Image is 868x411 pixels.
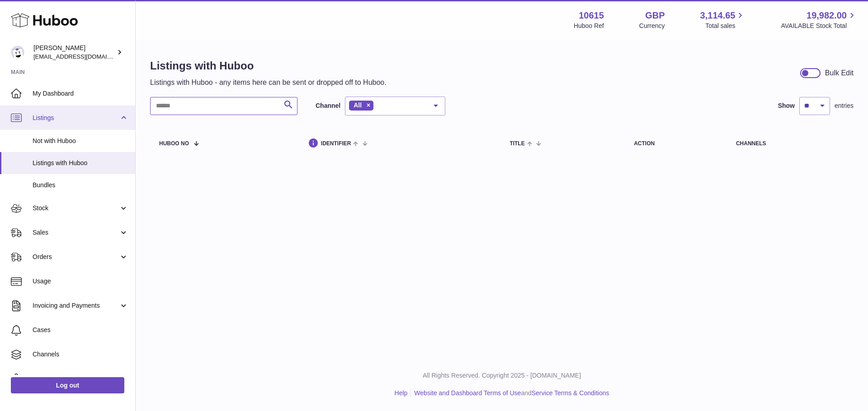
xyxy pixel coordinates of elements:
span: 3,114.65 [700,9,736,22]
li: and [411,389,609,397]
span: Total sales [705,22,745,30]
span: My Dashboard [33,89,128,98]
span: Huboo no [159,141,189,147]
span: AVAILABLE Stock Total [781,22,857,30]
span: [EMAIL_ADDRESS][DOMAIN_NAME] [33,53,133,60]
p: Listings with Huboo - any items here can be sent or dropped off to Huboo. [150,78,387,88]
div: Currency [639,22,665,30]
span: Usage [33,277,128,286]
a: Service Terms & Conditions [532,389,609,397]
span: Cases [33,326,128,334]
span: Stock [33,204,119,212]
div: Huboo Ref [574,22,604,30]
a: 19,982.00 AVAILABLE Stock Total [781,9,857,30]
span: All [354,102,362,109]
label: Channel [316,102,340,110]
img: internalAdmin-10615@internal.huboo.com [11,46,24,59]
a: Website and Dashboard Terms of Use [414,389,521,397]
a: 3,114.65 Total sales [700,9,746,30]
span: title [509,141,524,147]
strong: GBP [645,9,665,22]
div: channels [736,141,844,147]
span: Listings [33,114,119,122]
span: entries [835,102,854,110]
span: Invoicing and Payments [33,301,119,310]
span: 19,982.00 [807,9,847,22]
span: Not with Huboo [33,137,128,145]
div: action [634,141,718,147]
div: Bulk Edit [825,68,854,78]
span: Listings with Huboo [33,159,128,167]
span: Orders [33,253,119,261]
h1: Listings with Huboo [150,59,387,73]
span: Sales [33,228,119,237]
span: Channels [33,350,128,359]
strong: 10615 [579,9,604,22]
span: Bundles [33,181,128,189]
label: Show [778,102,795,110]
span: Settings [33,374,128,383]
a: Help [395,389,408,397]
span: identifier [321,141,351,147]
div: [PERSON_NAME] [33,44,115,61]
a: Log out [11,377,124,393]
p: All Rights Reserved. Copyright 2025 - [DOMAIN_NAME] [143,371,861,380]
